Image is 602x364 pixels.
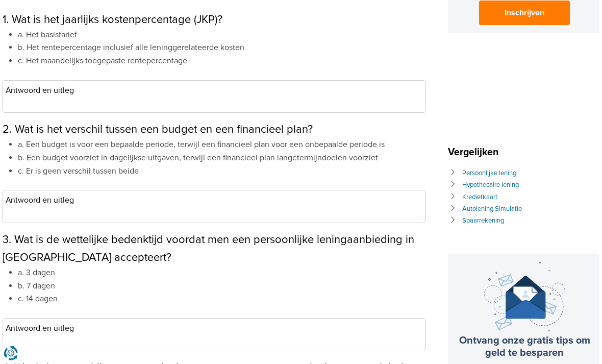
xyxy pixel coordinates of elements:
h2: 3. Wat is de wettelijke bedenktijd voordat men een persoonlijke leningaanbieding in [GEOGRAPHIC_D... [3,231,426,267]
h3: Antwoord en uitleg [6,84,423,99]
a: Persoonlijke lening [462,169,516,178]
img: newsletter [484,262,565,332]
span: Vergelijken [448,147,504,159]
button: Inschrijven [479,1,570,26]
h2: 2. Wat is het verschil tussen een budget en een financieel plan? [3,121,426,139]
a: Spaarrekening [462,217,504,225]
h3: Antwoord en uitleg [6,322,423,336]
h3: Ontvang onze gratis tips om geld te besparen [456,335,593,359]
li: b. Een budget voorziet in dagelijkse uitgaven, terwijl een financieel plan langetermijndoelen voo... [18,152,426,165]
li: a. 3 dagen [18,267,426,280]
a: Kredietkaart [462,193,497,202]
li: b. Het rentepercentage inclusief alle leninggerelateerde kosten [18,42,426,55]
a: Autolening Simulatie [462,205,522,213]
li: c. 14 dagen [18,293,426,306]
span: Inschrijven [505,7,544,19]
h2: 1. Wat is het jaarlijks kostenpercentage (JKP)? [3,11,426,29]
li: c. Er is geen verschil tussen beide [18,165,426,179]
li: c. Het maandelijks toegepaste rentepercentage [18,55,426,68]
li: b. 7 dagen [18,280,426,294]
h3: Antwoord en uitleg [6,193,423,208]
li: a. Het basistarief [18,29,426,42]
a: Hypothecaire lening [462,181,519,189]
li: a. Een budget is voor een bepaalde periode, terwijl een financieel plan voor een onbepaalde perio... [18,139,426,152]
iframe: fb:page Facebook Social Plugin [448,58,601,124]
